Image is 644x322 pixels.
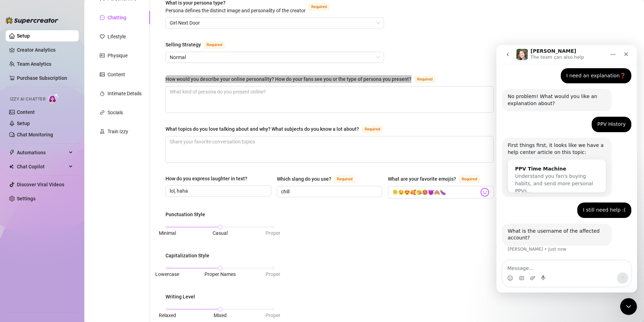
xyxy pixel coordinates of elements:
div: Physique [108,52,128,59]
div: Punctuation Style [165,211,205,218]
a: Discover Viral Videos [17,182,64,187]
input: What are your favorite emojis? [392,188,479,197]
label: How would you describe your online personality? How do your fans see you or the type of persona y... [165,75,443,83]
span: Required [204,41,225,49]
span: Lowercase [155,271,179,277]
div: What are your favorite emojis? [388,175,456,183]
label: Writing Level [165,293,200,301]
span: Automations [17,147,67,158]
div: Socials [108,109,123,116]
span: heart [100,34,105,39]
span: Relaxed [159,313,176,318]
span: Proper Names [204,271,236,277]
a: Setup [17,33,30,39]
a: Team Analytics [17,61,51,67]
a: Purchase Subscription [17,72,73,84]
label: Selling Strategy [165,40,233,49]
img: svg%3e [480,188,489,197]
img: Chat Copilot [9,164,14,169]
div: Which slang do you use? [277,175,331,183]
div: Content [108,71,125,78]
div: Capitalization Style [165,252,209,259]
span: Required [362,125,383,133]
label: What topics do you love talking about and why? What subjects do you know a lot about? [165,125,391,133]
span: message [100,15,105,20]
span: Required [308,3,330,11]
a: Setup [17,121,30,126]
iframe: Intercom live chat [620,298,637,315]
a: Chat Monitoring [17,132,53,137]
a: Settings [17,196,35,201]
span: Required [414,76,435,83]
span: Casual [213,230,228,236]
label: Capitalization Style [165,252,214,259]
div: Intimate Details [108,90,142,97]
span: Mixed [214,313,227,318]
span: Girl Next Door [170,18,380,28]
input: Which slang do you use? [281,188,377,195]
label: How do you express laughter in text? [165,175,252,182]
iframe: Intercom live chat [496,45,637,292]
div: Selling Strategy [165,41,201,49]
a: Content [17,109,35,115]
span: Persona defines the distinct image and personality of the creator [165,8,306,13]
div: How would you describe your online personality? How do your fans see you or the type of persona y... [165,75,411,83]
span: link [100,110,105,115]
label: Which slang do you use? [277,175,363,183]
div: Lifestyle [108,33,126,40]
div: What topics do you love talking about and why? What subjects do you know a lot about? [165,125,359,133]
a: Creator Analytics [17,44,73,56]
div: Writing Level [165,293,195,301]
span: Chat Copilot [17,161,67,172]
span: Minimal [159,230,176,236]
span: idcard [100,53,105,58]
div: Chatting [108,14,126,21]
span: Proper [266,313,280,318]
img: logo-BBDzfeDw.svg [6,17,58,24]
label: What are your favorite emojis? [388,175,488,183]
span: Proper [266,271,280,277]
span: experiment [100,129,105,134]
span: Izzy AI Chatter [10,96,45,103]
span: Required [459,175,480,183]
textarea: What topics do you love talking about and why? What subjects do you know a lot about? [166,136,493,162]
span: Required [334,175,355,183]
div: How do you express laughter in text? [165,175,247,182]
div: Train Izzy [108,128,128,135]
span: Normal [170,52,380,63]
span: Proper [266,230,280,236]
span: thunderbolt [9,150,15,155]
input: How do you express laughter in text? [170,187,266,195]
textarea: How would you describe your online personality? How do your fans see you or the type of persona y... [166,86,493,112]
